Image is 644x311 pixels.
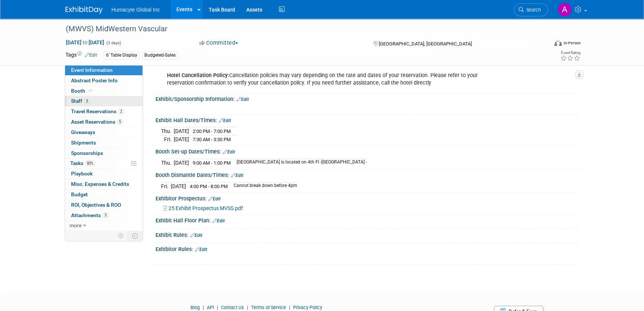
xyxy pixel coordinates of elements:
div: Event Rating [560,51,580,55]
span: Travel Reservations [71,108,124,114]
span: Attachments [71,212,108,218]
td: Fri. [161,182,171,190]
span: 4:00 PM - 8:00 PM [190,184,228,189]
a: Edit [237,97,249,102]
td: Thu. [161,159,174,166]
span: 3 [84,98,90,104]
a: Attachments3 [65,210,142,220]
a: Edit [219,118,231,123]
span: Budget [71,191,88,197]
a: more [65,220,142,231]
span: 2 [118,109,124,114]
span: to [81,39,89,45]
span: Search [524,7,541,13]
span: more [70,222,81,228]
span: 7:30 AM - 3:30 PM [193,137,231,142]
a: Abstract Poster Info [65,76,142,86]
a: Terms of Service [251,305,286,310]
div: Exhibit Hall Floor Plan: [156,215,579,225]
span: | [201,305,206,310]
td: Fri. [161,135,174,143]
a: Edit [231,173,243,178]
td: [DATE] [174,135,189,143]
span: Booth [71,88,94,94]
span: Misc. Expenses & Credits [71,181,129,187]
a: Budget [65,190,142,200]
span: [DATE] [DATE] [65,39,105,46]
a: Event Information [65,65,142,75]
span: 5 [117,119,123,124]
a: Playbook [65,169,142,179]
td: Personalize Event Tab Strip [115,231,128,241]
span: | [215,305,220,310]
td: Toggle Event Tabs [127,231,142,241]
div: Exhibitor Rules: [156,244,579,253]
div: 6' Table Display [104,51,140,59]
a: ROI, Objectives & ROO [65,200,142,210]
a: Contact Us [221,305,244,310]
div: In-Person [563,40,580,46]
span: ROI, Objectives & ROO [71,202,121,208]
div: Exhibit Rules: [156,229,579,239]
span: 3 [103,212,108,218]
td: Thu. [161,127,174,136]
span: Asset Reservations [71,119,123,125]
td: [DATE] [171,182,186,190]
a: Shipments [65,138,142,148]
span: Humacyte Global Inc [112,7,160,13]
button: Committed [197,39,241,47]
a: Giveaways [65,127,142,137]
span: Staff [71,98,90,104]
a: Tasks83% [65,158,142,168]
i: Booth reservation complete [89,89,92,93]
a: Edit [190,233,202,238]
span: 83% [85,161,95,166]
span: Abstract Poster Info [71,77,118,83]
span: Playbook [71,171,93,177]
div: Exhibit Hall Dates/Times: [156,115,579,124]
a: Edit [85,53,97,58]
div: Budgeted-Sales [142,51,178,59]
span: | [245,305,250,310]
a: Edit [208,196,221,201]
span: Sponsorships [71,150,103,156]
a: Asset Reservations5 [65,117,142,127]
div: Booth Dismantle Dates/Times: [156,169,579,179]
span: 9:00 AM - 1:00 PM [193,160,231,166]
a: Edit [223,149,235,155]
a: Sponsorships [65,148,142,158]
td: Tags [65,51,97,60]
td: Cannot break down before 4pm [229,182,297,190]
div: (MWVS) MidWestern Vascular [63,22,537,36]
span: Giveaways [71,129,95,135]
span: Event Information [71,67,113,73]
td: [DATE] [174,127,189,136]
span: 2:00 PM - 7:00 PM [193,128,231,134]
img: Format-Inperson.png [554,40,562,46]
a: Staff3 [65,96,142,106]
a: Blog [190,305,200,310]
img: Adrian Diazgonsen [558,3,572,17]
b: Hotel Cancellation Policy: [167,72,229,79]
span: (3 days) [106,41,121,45]
div: Event Format [504,39,581,50]
a: Edit [195,247,207,252]
div: Booth Set-up Dates/Times: [156,146,579,156]
span: 25 Exhibit Prospectus MVSS.pdf [169,205,243,211]
a: Booth [65,86,142,96]
div: Exhibit/Sponsorship Information: [156,93,579,103]
span: | [287,305,292,310]
span: Shipments [71,140,96,146]
a: Misc. Expenses & Credits [65,179,142,189]
span: [GEOGRAPHIC_DATA], [GEOGRAPHIC_DATA] [379,41,472,47]
td: [DATE] [174,159,189,166]
a: API [207,305,214,310]
a: 25 Exhibit Prospectus MVSS.pdf [163,205,243,211]
td: [GEOGRAPHIC_DATA] is located on 4th Fl -[GEOGRAPHIC_DATA] - [232,159,367,166]
a: Travel Reservations2 [65,107,142,117]
img: ExhibitDay [65,6,103,14]
span: Tasks [70,160,95,166]
a: Search [514,3,548,16]
a: Edit [212,218,225,223]
a: Privacy Policy [293,305,322,310]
